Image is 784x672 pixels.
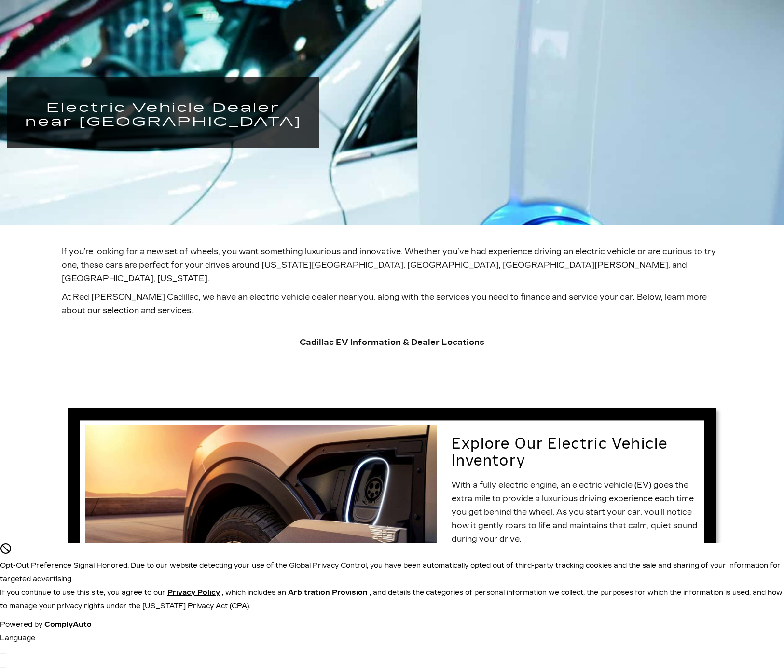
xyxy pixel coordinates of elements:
[452,479,699,546] p: With a fully electric engine, an electric vehicle (EV) goes the extra mile to provide a luxurious...
[288,589,368,597] strong: Arbitration Provision
[167,589,222,597] a: Privacy Policy
[87,306,139,315] a: our selection
[62,290,723,317] p: At Red [PERSON_NAME] Cadillac, we have an electric vehicle dealer near you, along with the servic...
[452,435,699,469] h2: Explore Our Electric Vehicle Inventory
[62,245,723,286] p: If you’re looking for a new set of wheels, you want something luxurious and innovative. Whether y...
[22,101,305,129] h1: Electric Vehicle Dealer near [GEOGRAPHIC_DATA]
[44,620,92,629] a: ComplyAuto
[67,336,718,349] label: Cadillac EV Information & Dealer Locations
[167,589,220,597] u: Privacy Policy
[85,425,437,623] img: Cadillac LYRIQ Charging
